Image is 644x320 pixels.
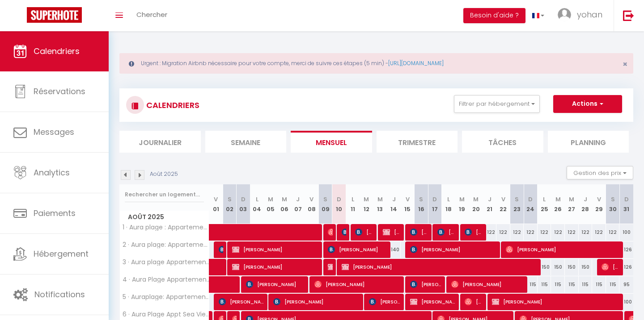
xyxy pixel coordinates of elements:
span: [PERSON_NAME] [465,224,483,241]
abbr: V [501,195,505,204]
abbr: L [352,195,354,204]
th: 05 [264,184,278,224]
th: 22 [496,184,510,224]
button: Close [623,60,627,68]
abbr: M [569,195,574,204]
span: [PERSON_NAME] [219,241,223,258]
span: Hébergement [34,248,89,259]
span: 6 · Aura Plage Appt Sea View 40m² [121,311,211,318]
span: Réservations [34,86,85,97]
span: [PERSON_NAME] [273,293,361,310]
img: Super Booking [27,7,82,23]
div: 122 [510,224,524,241]
th: 17 [428,184,442,224]
abbr: D [337,195,341,204]
th: 10 [332,184,346,224]
abbr: M [473,195,479,204]
th: 02 [223,184,237,224]
abbr: S [419,195,423,204]
span: [PERSON_NAME] [232,241,320,258]
abbr: L [256,195,258,204]
abbr: S [611,195,615,204]
span: [PERSON_NAME] [328,258,332,275]
div: 115 [551,276,565,293]
th: 16 [414,184,428,224]
img: ... [558,8,571,21]
abbr: D [432,195,437,204]
th: 07 [291,184,305,224]
abbr: J [488,195,491,204]
li: Journalier [119,131,201,153]
span: [PERSON_NAME] [342,224,346,241]
abbr: S [515,195,519,204]
div: 122 [524,224,538,241]
abbr: M [282,195,287,204]
span: yohan [577,9,602,20]
th: 24 [524,184,538,224]
span: [PERSON_NAME] [232,258,320,275]
div: 95 [619,276,633,293]
span: Messages [34,126,74,137]
span: 1 · Aura plage : Appartement neuf : SUN [121,224,211,231]
th: 08 [305,184,319,224]
span: Août 2025 [120,211,209,224]
th: 09 [318,184,332,224]
abbr: V [214,195,218,204]
span: [PERSON_NAME] [506,241,621,258]
div: 115 [538,276,551,293]
span: [PERSON_NAME] [328,241,388,258]
li: Semaine [205,131,287,153]
span: [PERSON_NAME] [355,224,373,241]
abbr: D [528,195,533,204]
th: 28 [579,184,593,224]
span: 5 · Auraplage: Appartement: Sundream [121,294,211,300]
div: 122 [579,224,593,241]
div: 122 [551,224,565,241]
th: 25 [538,184,551,224]
div: 122 [565,224,579,241]
div: 150 [565,259,579,275]
li: Tâches [462,131,543,153]
input: Rechercher un logement... [125,187,204,203]
th: 11 [346,184,360,224]
span: × [623,58,627,70]
div: 100 [619,224,633,241]
button: Actions [553,95,622,113]
div: 122 [606,224,620,241]
button: Filtrer par hébergement [454,95,540,113]
div: 122 [496,224,510,241]
th: 19 [455,184,469,224]
abbr: V [309,195,314,204]
th: 04 [250,184,264,224]
div: 150 [551,259,565,275]
div: 122 [483,224,496,241]
div: 140 [387,241,401,258]
th: 18 [442,184,456,224]
abbr: M [268,195,273,204]
div: 150 [538,259,551,275]
abbr: V [597,195,601,204]
span: 3 · Aura plage Appartement Aura Blue [121,259,211,266]
div: 115 [592,276,606,293]
button: Gestion des prix [567,166,633,179]
span: 2 · Aura plage: Appartement Sunrise [121,241,211,248]
abbr: D [624,195,629,204]
div: 115 [579,276,593,293]
div: Urgent : Migration Airbnb nécessaire pour votre compte, merci de suivre ces étapes (5 min) - [119,53,633,74]
span: [PERSON_NAME] [410,224,428,241]
a: [URL][DOMAIN_NAME] [388,59,444,67]
abbr: J [296,195,300,204]
button: Besoin d'aide ? [463,8,525,23]
abbr: L [543,195,546,204]
span: [PERSON_NAME] [314,276,402,293]
div: 122 [538,224,551,241]
span: Calendriers [34,46,80,57]
div: 126 [619,259,633,275]
th: 03 [237,184,250,224]
th: 23 [510,184,524,224]
abbr: D [241,195,246,204]
abbr: L [447,195,450,204]
span: [PERSON_NAME] [602,258,620,275]
li: Planning [548,131,629,153]
th: 15 [401,184,415,224]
